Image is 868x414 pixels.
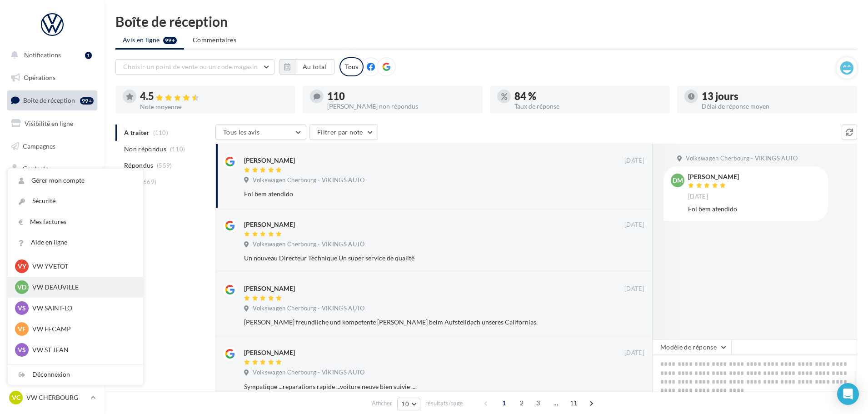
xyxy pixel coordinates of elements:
span: Volkswagen Cherbourg - VIKINGS AUTO [253,176,364,185]
span: VD [17,283,26,292]
span: VS [18,345,26,354]
div: Déconnexion [8,364,143,385]
div: [PERSON_NAME] non répondus [327,103,475,110]
p: VW FECAMP [32,324,132,334]
span: [DATE] [624,349,644,357]
div: 4.5 [140,91,288,102]
a: Aide en ligne [8,232,143,253]
span: 3 [531,396,545,410]
p: VW ST JEAN [32,345,132,354]
span: VY [18,262,26,271]
div: 110 [327,91,475,101]
div: 1 [85,52,92,59]
button: Au total [279,59,334,75]
a: Mes factures [8,212,143,232]
span: résultats/page [425,399,463,408]
div: Foi bem atendido [244,190,585,199]
span: 1 [497,396,511,410]
div: [PERSON_NAME] [688,174,739,180]
div: [PERSON_NAME] [244,156,295,165]
span: VC [12,393,20,402]
button: Tous les avis [215,125,306,140]
div: Boîte de réception [115,15,857,28]
span: VF [18,324,26,334]
div: Un nouveau Directeur Technique Un super service de qualité [244,254,585,263]
a: VC VW CHERBOURG [7,389,97,406]
span: Opérations [24,74,55,81]
span: DM [673,176,683,185]
div: Délai de réponse moyen [702,103,850,110]
span: 2 [514,396,529,410]
a: PLV et print personnalisable [5,227,99,254]
button: Notifications 1 [5,45,95,65]
a: Gérer mon compte [8,170,143,191]
div: Tous [339,57,364,76]
span: Visibilité en ligne [25,120,73,127]
div: [PERSON_NAME] [244,284,295,293]
span: 10 [401,400,409,408]
span: [DATE] [624,157,644,165]
div: 99+ [80,97,94,105]
a: Contacts [5,159,99,178]
span: (669) [141,178,157,185]
button: Filtrer par note [309,125,378,140]
p: VW SAINT-LO [32,304,132,313]
div: [PERSON_NAME] freundliche und kompetente [PERSON_NAME] beim Aufstelldach unseres Californias. [244,318,585,327]
div: Note moyenne [140,104,288,110]
span: Campagnes [23,142,55,150]
p: VW DEAUVILLE [32,283,132,292]
span: ... [549,396,563,410]
span: Choisir un point de vente ou un code magasin [123,63,258,70]
a: Campagnes DataOnDemand [5,257,99,284]
div: Foi bem atendido [688,205,821,214]
a: Opérations [5,68,99,87]
button: Au total [295,59,334,75]
span: Répondus [124,161,154,170]
span: Tous les avis [223,128,260,136]
div: [PERSON_NAME] [244,220,295,229]
div: 13 jours [702,91,850,101]
span: Volkswagen Cherbourg - VIKINGS AUTO [253,304,364,313]
span: (110) [170,145,185,153]
span: Commentaires [193,35,236,45]
div: Sympatique ...reparations rapide ...voiture neuve bien suivie .... [244,382,585,391]
a: Calendrier [5,205,99,224]
span: Notifications [24,51,61,59]
p: VW YVETOT [32,262,132,271]
p: VW CHERBOURG [26,393,87,402]
span: Volkswagen Cherbourg - VIKINGS AUTO [253,240,364,249]
div: [PERSON_NAME] [244,348,295,357]
span: VS [18,304,26,313]
button: 10 [397,398,420,410]
a: Campagnes [5,137,99,156]
span: Volkswagen Cherbourg - VIKINGS AUTO [253,369,364,377]
span: Non répondus [124,145,166,154]
a: Médiathèque [5,182,99,201]
a: Visibilité en ligne [5,114,99,133]
div: 84 % [514,91,663,101]
span: Boîte de réception [23,96,75,104]
button: Modèle de réponse [653,339,732,355]
div: Open Intercom Messenger [837,383,859,405]
span: 11 [566,396,581,410]
a: Sécurité [8,191,143,211]
a: Boîte de réception99+ [5,90,99,110]
span: [DATE] [624,221,644,229]
button: Choisir un point de vente ou un code magasin [115,59,274,75]
span: [DATE] [688,193,708,201]
span: (559) [157,162,172,169]
span: Afficher [372,399,392,408]
div: Taux de réponse [514,103,663,110]
span: Contacts [23,165,48,172]
span: Volkswagen Cherbourg - VIKINGS AUTO [686,155,798,163]
span: [DATE] [624,285,644,293]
